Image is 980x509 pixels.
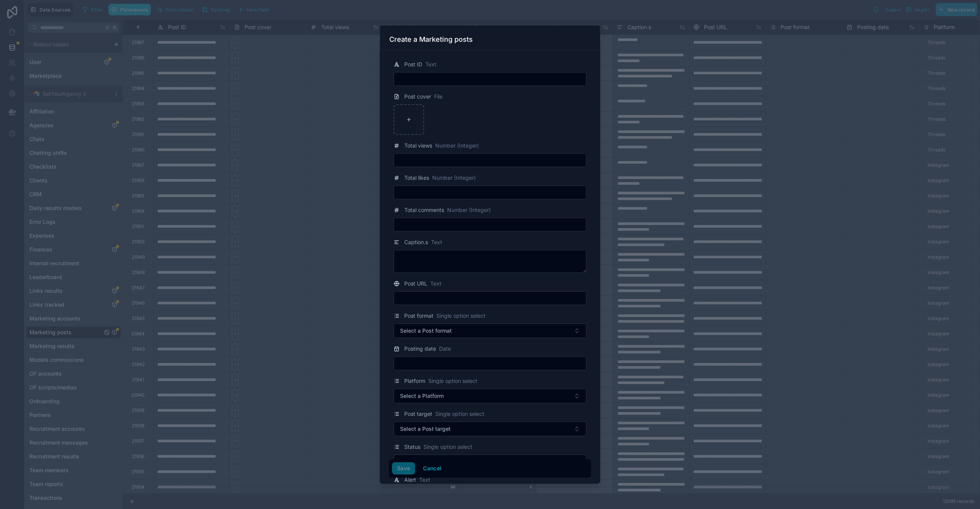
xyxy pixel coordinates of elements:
[400,392,444,400] span: Select a Platform
[404,93,431,100] span: Post cover
[447,206,491,214] span: Number (Integer)
[404,280,427,287] span: Post URL
[404,410,432,418] span: Post target
[404,206,444,214] span: Total comments
[394,422,586,436] button: Select Button
[394,455,586,469] button: Select Button
[394,389,586,403] button: Select Button
[404,443,420,451] span: Status
[404,61,422,68] span: Post ID
[431,238,442,246] span: Text
[394,323,586,338] button: Select Button
[404,345,436,353] span: Posting date
[432,174,476,182] span: Number (Integer)
[436,312,485,320] span: Single option select
[404,174,429,182] span: Total likes
[419,476,430,484] span: Text
[404,142,432,149] span: Total views
[404,377,425,385] span: Platform
[400,458,439,466] span: Select a Status
[418,462,446,475] button: Cancel
[439,345,451,353] span: Date
[400,327,452,335] span: Select a Post format
[400,425,451,433] span: Select a Post target
[435,142,479,149] span: Number (Integer)
[423,443,472,451] span: Single option select
[430,280,441,287] span: Text
[404,312,433,320] span: Post format
[435,410,484,418] span: Single option select
[425,61,436,68] span: Text
[434,93,443,100] span: File
[404,476,416,484] span: Alert
[389,35,473,44] h3: Create a Marketing posts
[404,238,428,246] span: Caption.s
[428,377,477,385] span: Single option select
